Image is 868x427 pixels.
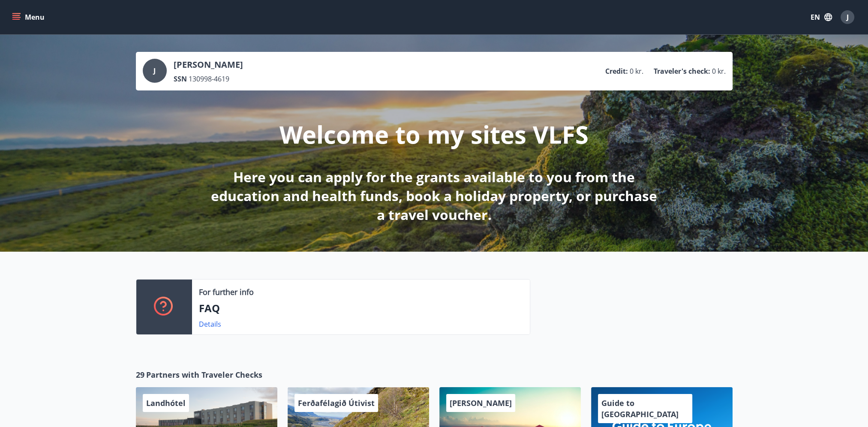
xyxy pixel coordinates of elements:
[654,66,710,76] p: Traveler's check :
[630,66,643,76] span: 0 kr.
[146,369,262,380] span: Partners with Traveler Checks
[174,74,187,84] p: SSN
[146,398,186,408] span: Landhótel
[279,118,589,150] p: Welcome to my sites VLFS
[189,74,229,84] span: 130998-4619
[153,66,156,75] span: J
[837,7,858,27] button: J
[208,168,661,224] p: Here you can apply for the grants available to you from the education and health funds, book a ho...
[450,398,512,408] span: [PERSON_NAME]
[199,301,523,316] p: FAQ
[601,398,679,419] span: Guide to [GEOGRAPHIC_DATA]
[136,369,144,380] span: 29
[605,66,628,76] p: Credit :
[174,59,243,71] p: [PERSON_NAME]
[10,9,48,25] button: menu
[712,66,726,76] span: 0 kr.
[199,286,254,298] p: For further info
[199,319,221,329] a: Details
[298,398,375,408] span: Ferðafélagið Útivist
[807,9,835,25] button: EN
[847,12,849,22] span: J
